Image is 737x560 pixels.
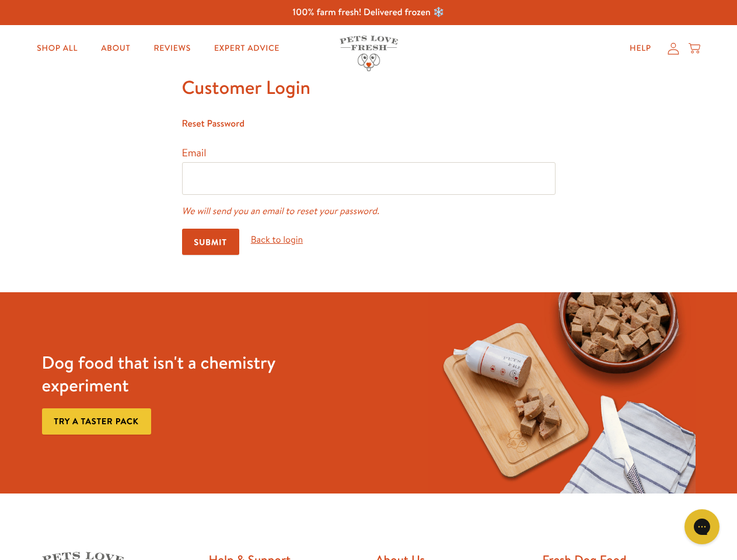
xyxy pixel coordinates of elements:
[182,72,556,103] h1: Customer Login
[144,37,200,60] a: Reviews
[620,37,661,60] a: Help
[428,292,695,494] img: Fussy
[679,505,725,548] iframe: Gorgias live chat messenger
[182,145,207,160] label: Email
[251,233,303,246] a: Back to login
[182,229,239,255] input: Submit
[182,205,379,218] em: We will send you an email to reset your password.
[42,408,151,435] a: Try a taster pack
[340,36,398,71] img: Pets Love Fresh
[42,351,309,397] h3: Dog food that isn't a chemistry experiment
[92,37,139,60] a: About
[27,37,87,60] a: Shop All
[182,116,556,132] h4: Reset Password
[205,37,289,60] a: Expert Advice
